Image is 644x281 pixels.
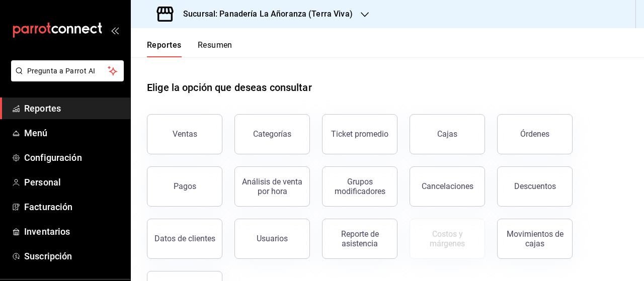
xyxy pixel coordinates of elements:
[147,40,182,57] button: Reportes
[27,66,108,76] span: Pregunta a Parrot AI
[198,40,232,57] button: Resumen
[24,175,122,189] span: Personal
[147,80,312,95] h1: Elige la opción que deseas consultar
[241,177,303,196] div: Análisis de venta por hora
[410,114,485,154] button: Cajas
[24,151,122,164] span: Configuración
[410,219,485,259] button: Contrata inventarios para ver este reporte
[322,166,397,207] button: Grupos modificadores
[24,249,122,263] span: Suscripción
[174,181,196,191] div: Pagos
[437,129,457,139] div: Cajas
[24,126,122,140] span: Menú
[253,129,291,139] div: Categorías
[422,181,473,191] div: Cancelaciones
[147,219,222,259] button: Datos de clientes
[504,229,566,248] div: Movimientos de cajas
[24,225,122,238] span: Inventarios
[24,200,122,214] span: Facturación
[257,234,288,243] div: Usuarios
[175,8,353,20] h3: Sucursal: Panadería La Añoranza (Terra Viva)
[520,129,549,139] div: Órdenes
[111,26,119,34] button: open_drawer_menu
[234,166,310,207] button: Análisis de venta por hora
[7,73,124,83] a: Pregunta a Parrot AI
[11,60,124,81] button: Pregunta a Parrot AI
[331,129,388,139] div: Ticket promedio
[147,166,222,207] button: Pagos
[322,219,397,259] button: Reporte de asistencia
[234,114,310,154] button: Categorías
[24,102,122,115] span: Reportes
[514,181,556,191] div: Descuentos
[497,114,573,154] button: Órdenes
[147,114,222,154] button: Ventas
[173,129,197,139] div: Ventas
[497,166,573,207] button: Descuentos
[416,229,478,248] div: Costos y márgenes
[497,219,573,259] button: Movimientos de cajas
[329,177,391,196] div: Grupos modificadores
[234,219,310,259] button: Usuarios
[329,229,391,248] div: Reporte de asistencia
[147,40,232,57] div: navigation tabs
[322,114,397,154] button: Ticket promedio
[410,166,485,207] button: Cancelaciones
[154,234,215,243] div: Datos de clientes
